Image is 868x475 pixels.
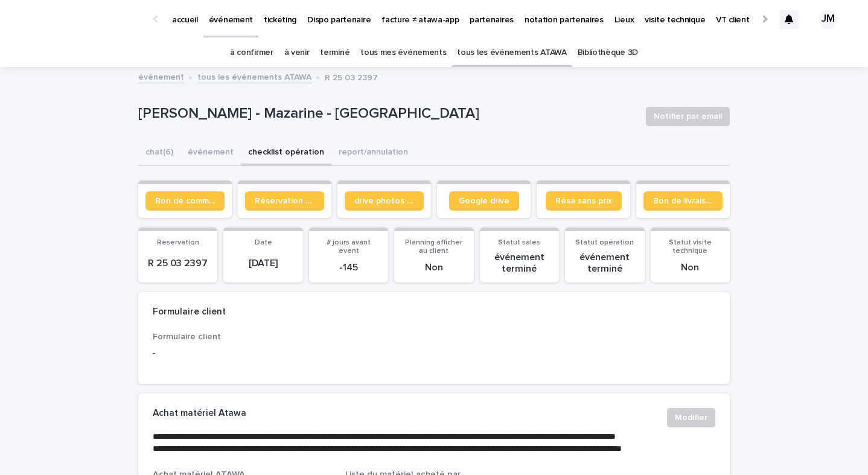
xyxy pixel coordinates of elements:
[449,191,519,211] a: Google drive
[654,110,722,123] span: Notifier par email
[138,141,180,166] button: chat (6)
[255,239,272,246] span: Date
[153,333,221,341] span: Formulaire client
[157,239,199,246] span: Reservation
[653,197,713,205] span: Bon de livraison
[153,408,246,419] h2: Achat matériel Atawa
[153,307,226,317] h2: Formulaire client
[575,239,634,246] span: Statut opération
[360,39,446,67] a: tous mes événements
[316,262,381,273] p: -145
[459,197,509,205] span: Google drive
[320,39,349,67] a: terminé
[327,239,371,255] span: # jours avant event
[457,39,566,67] a: tous les événements ATAWA
[197,69,311,83] a: tous les événements ATAWA
[230,39,273,67] a: à confirmer
[658,262,723,273] p: Non
[325,70,378,83] p: R 25 03 2397
[405,239,462,255] span: Planning afficher au client
[354,197,414,205] span: drive photos coordinateur
[231,258,295,269] p: [DATE]
[675,412,707,424] span: Modifier
[819,10,838,29] div: JM
[345,191,424,211] a: drive photos coordinateur
[578,39,638,67] a: Bibliothèque 3D
[155,197,215,205] span: Bon de commande
[555,197,612,205] span: Résa sans prix
[180,141,241,166] button: événement
[241,141,331,166] button: checklist opération
[331,141,415,166] button: report/annulation
[24,7,141,31] img: Ls34BcGeRexTGTNfXpUC
[284,39,310,67] a: à venir
[643,191,723,211] a: Bon de livraison
[145,258,210,269] p: R 25 03 2397
[245,191,324,211] a: Réservation client
[667,408,715,427] button: Modifier
[646,107,730,126] button: Notifier par email
[487,252,552,275] p: événement terminé
[546,191,622,211] a: Résa sans prix
[401,262,466,273] p: Non
[255,197,314,205] span: Réservation client
[498,239,540,246] span: Statut sales
[145,191,225,211] a: Bon de commande
[669,239,712,255] span: Statut visite technique
[138,69,184,83] a: événement
[138,105,636,123] p: [PERSON_NAME] - Mazarine - [GEOGRAPHIC_DATA]
[572,252,637,275] p: événement terminé
[153,347,331,360] p: -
